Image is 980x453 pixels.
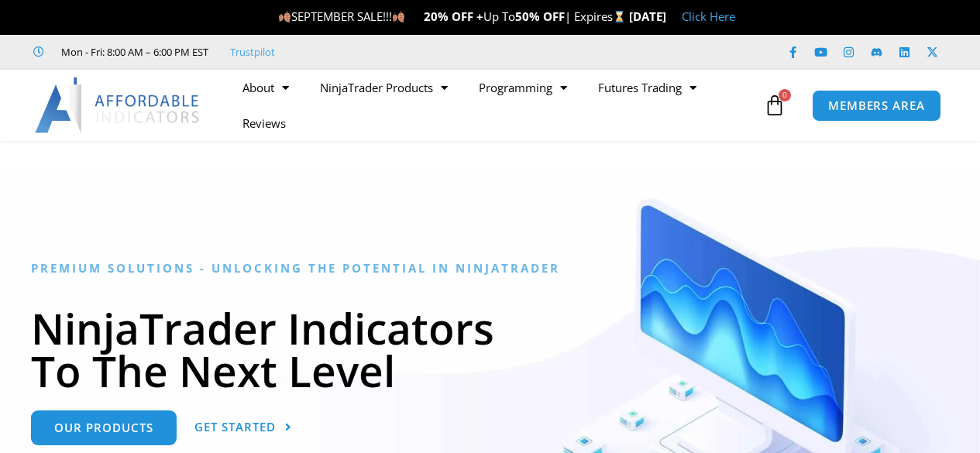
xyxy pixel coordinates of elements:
[741,83,809,128] a: 0
[304,70,463,105] a: NinjaTrader Products
[583,70,712,105] a: Futures Trading
[812,90,941,122] a: MEMBERS AREA
[629,9,666,24] strong: [DATE]
[828,100,925,112] span: MEMBERS AREA
[31,261,949,276] h6: Premium Solutions - Unlocking the Potential in NinjaTrader
[779,89,791,101] span: 0
[682,9,735,24] a: Click Here
[227,70,304,105] a: About
[424,9,483,24] strong: 20% OFF +
[227,70,760,141] nav: Menu
[54,422,153,434] span: Our Products
[230,43,275,61] a: Trustpilot
[194,410,292,445] a: Get Started
[35,77,201,133] img: LogoAI | Affordable Indicators – NinjaTrader
[31,410,177,445] a: Our Products
[194,421,276,433] span: Get Started
[463,70,583,105] a: Programming
[227,105,301,141] a: Reviews
[31,307,949,392] h1: NinjaTrader Indicators To The Next Level
[515,9,565,24] strong: 50% OFF
[614,11,625,22] img: ⌛
[279,11,291,22] img: 🍂
[57,43,208,61] span: Mon - Fri: 8:00 AM – 6:00 PM EST
[278,9,629,24] span: SEPTEMBER SALE!!! Up To | Expires
[393,11,404,22] img: 🍂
